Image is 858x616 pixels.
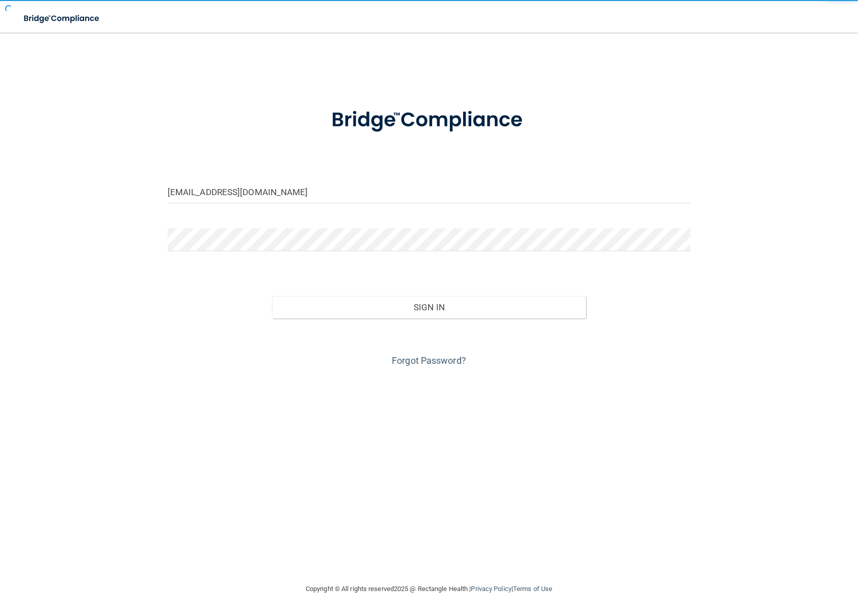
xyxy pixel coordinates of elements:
a: Privacy Policy [471,585,511,593]
button: Sign In [272,296,586,318]
input: Email [168,180,691,203]
img: bridge_compliance_login_screen.278c3ca4.svg [15,8,109,29]
img: bridge_compliance_login_screen.278c3ca4.svg [310,94,548,147]
a: Forgot Password? [392,355,466,366]
a: Terms of Use [513,585,552,593]
div: Copyright © All rights reserved 2025 @ Rectangle Health | | [243,573,615,605]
